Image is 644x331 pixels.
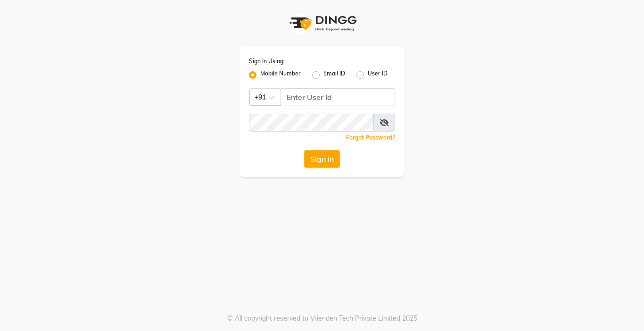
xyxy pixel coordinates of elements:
[281,88,395,106] input: Username
[249,114,374,132] input: Username
[249,57,285,66] label: Sign In Using:
[368,69,388,81] label: User ID
[284,9,360,37] img: logo1.svg
[346,134,395,141] a: Forgot Password?
[304,150,340,168] button: Sign In
[323,69,345,81] label: Email ID
[260,69,301,81] label: Mobile Number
